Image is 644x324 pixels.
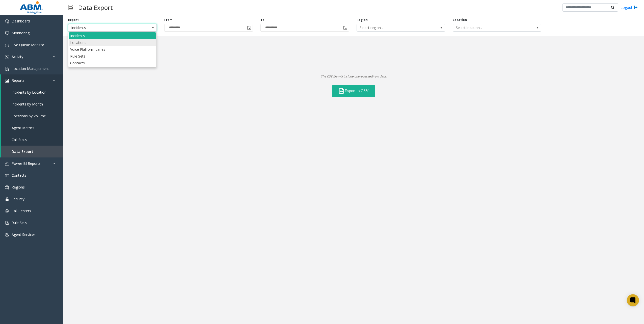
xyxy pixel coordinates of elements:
[5,43,9,47] img: 'icon'
[1,122,63,134] a: Agent Metrics
[260,18,264,22] label: To
[5,55,9,59] img: 'icon'
[621,5,638,10] a: Logout
[12,66,49,71] span: Location Management
[332,85,375,97] button: Export to CSV
[1,98,63,110] a: Incidents by Month
[12,197,24,201] span: Security
[12,173,26,178] span: Contacts
[12,42,44,47] span: Live Queue Monitor
[69,32,156,39] li: Incidents
[12,125,34,130] span: Agent Metrics
[5,19,9,23] img: 'icon'
[5,185,9,190] img: 'icon'
[5,233,9,237] img: 'icon'
[68,18,79,22] label: Export
[453,24,523,31] span: Select location...
[63,74,644,79] p: The CSV file will include unprocessed/raw data.
[12,78,24,83] span: Reports
[12,149,33,154] span: Data Export
[5,67,9,71] img: 'icon'
[357,24,427,31] span: Select region...
[12,114,46,118] span: Locations by Volume
[12,31,30,35] span: Monitoring
[69,39,156,46] li: Locations
[246,24,253,31] span: Toggle calendar
[12,220,27,225] span: Rule Sets
[1,146,63,157] a: Data Export
[5,162,9,166] img: 'icon'
[76,1,115,14] h3: Data Export
[634,5,638,10] img: logout
[12,137,27,142] span: Call Stats
[12,90,46,95] span: Incidents by Location
[12,19,30,23] span: Dashboard
[5,174,9,178] img: 'icon'
[69,53,156,60] li: Rule Sets
[1,110,63,122] a: Locations by Volume
[1,134,63,146] a: Call Stats
[5,197,9,201] img: 'icon'
[342,24,349,31] span: Toggle calendar
[12,232,36,237] span: Agent Services
[12,208,31,213] span: Call Centers
[12,102,43,106] span: Incidents by Month
[1,74,63,86] a: Reports
[12,54,23,59] span: Activity
[69,60,156,66] li: Contacts
[12,185,25,190] span: Regions
[1,86,63,98] a: Incidents by Location
[12,161,41,166] span: Power BI Reports
[69,46,156,53] li: Voice Platform Lanes
[68,1,73,14] img: pageIcon
[357,18,368,22] label: Region
[453,18,467,22] label: Location
[5,31,9,35] img: 'icon'
[5,209,9,213] img: 'icon'
[164,18,173,22] label: From
[5,79,9,83] img: 'icon'
[5,221,9,225] img: 'icon'
[68,24,139,31] span: Incidents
